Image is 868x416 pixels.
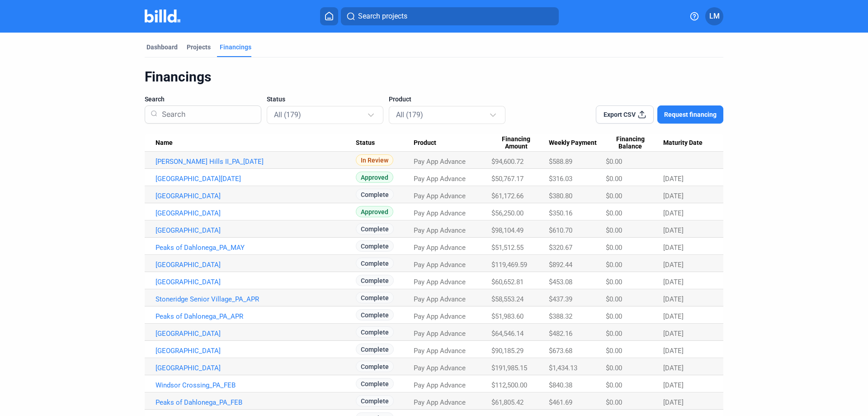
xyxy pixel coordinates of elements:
span: $840.38 [549,381,572,389]
span: Search projects [358,11,407,22]
span: $61,805.42 [491,398,524,406]
span: $388.32 [549,312,572,320]
span: Financing Amount [491,135,541,151]
span: Complete [356,344,394,355]
span: $0.00 [606,158,622,166]
span: $0.00 [606,398,622,406]
a: [GEOGRAPHIC_DATA][DATE] [156,175,356,183]
span: $1,434.13 [549,364,577,372]
span: $90,185.29 [491,347,524,355]
a: Windsor Crossing_PA_FEB [156,381,356,389]
span: Status [267,95,285,104]
span: Pay App Advance [414,158,466,166]
span: $453.08 [549,278,572,286]
a: [GEOGRAPHIC_DATA] [156,278,356,286]
span: [DATE] [663,295,684,303]
span: [DATE] [663,209,684,217]
span: [DATE] [663,330,684,338]
a: [GEOGRAPHIC_DATA] [156,226,356,234]
span: Complete [356,240,394,252]
span: $0.00 [606,330,622,338]
span: $0.00 [606,312,622,320]
span: $51,983.60 [491,312,524,320]
span: $0.00 [606,381,622,389]
span: Complete [356,275,394,286]
a: [GEOGRAPHIC_DATA] [156,261,356,269]
span: $0.00 [606,209,622,217]
span: Complete [356,223,394,234]
span: Pay App Advance [414,295,466,303]
span: $191,985.15 [491,364,527,372]
input: Search [158,103,255,126]
span: Approved [356,206,393,217]
span: $0.00 [606,295,622,303]
span: Pay App Advance [414,261,466,269]
span: $51,512.55 [491,244,524,252]
span: Name [156,139,173,147]
span: Product [414,139,436,147]
span: [DATE] [663,398,684,406]
span: $0.00 [606,192,622,200]
span: Complete [356,395,394,406]
span: $316.03 [549,175,572,183]
div: Financings [220,43,251,52]
a: [GEOGRAPHIC_DATA] [156,192,356,200]
a: Stoneridge Senior Village_PA_APR [156,295,356,303]
span: [DATE] [663,175,684,183]
span: [DATE] [663,364,684,372]
a: [GEOGRAPHIC_DATA] [156,364,356,372]
span: $94,600.72 [491,158,524,166]
span: $60,652.81 [491,278,524,286]
span: Weekly Payment [549,139,597,147]
span: [DATE] [663,312,684,320]
span: $0.00 [606,175,622,183]
span: $0.00 [606,364,622,372]
span: Pay App Advance [414,347,466,355]
span: Pay App Advance [414,209,466,217]
span: Product [389,95,411,104]
span: Pay App Advance [414,244,466,252]
span: Request financing [664,110,717,119]
span: Pay App Advance [414,192,466,200]
span: Pay App Advance [414,364,466,372]
span: $588.89 [549,158,572,166]
a: [GEOGRAPHIC_DATA] [156,209,356,217]
span: Pay App Advance [414,278,466,286]
a: Peaks of Dahlonega_PA_APR [156,312,356,320]
span: [DATE] [663,192,684,200]
span: Financing Balance [606,135,655,151]
span: $350.16 [549,209,572,217]
span: Complete [356,361,394,372]
span: Status [356,139,375,147]
a: Peaks of Dahlonega_PA_MAY [156,244,356,252]
span: Pay App Advance [414,330,466,338]
span: [DATE] [663,381,684,389]
span: Search [145,95,165,104]
span: Complete [356,189,394,200]
span: $380.80 [549,192,572,200]
span: Complete [356,326,394,338]
span: Complete [356,309,394,320]
div: Dashboard [146,43,178,52]
span: $0.00 [606,347,622,355]
span: $892.44 [549,261,572,269]
a: [PERSON_NAME] Hills II_PA_[DATE] [156,158,356,166]
span: Maturity Date [663,139,703,147]
span: In Review [356,154,393,166]
span: Pay App Advance [414,398,466,406]
span: Export CSV [604,110,636,119]
span: $610.70 [549,226,572,234]
mat-select-trigger: All (179) [396,110,423,119]
span: Complete [356,378,394,389]
a: [GEOGRAPHIC_DATA] [156,330,356,338]
span: [DATE] [663,261,684,269]
span: Approved [356,172,393,183]
span: [DATE] [663,226,684,234]
span: Pay App Advance [414,312,466,320]
span: $61,172.66 [491,192,524,200]
span: $112,500.00 [491,381,527,389]
a: Peaks of Dahlonega_PA_FEB [156,398,356,406]
span: Pay App Advance [414,175,466,183]
span: $98,104.49 [491,226,524,234]
span: $0.00 [606,261,622,269]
